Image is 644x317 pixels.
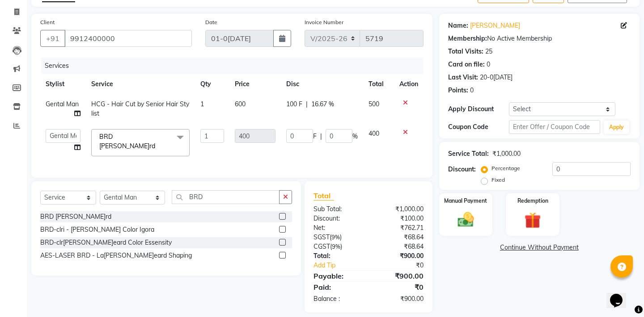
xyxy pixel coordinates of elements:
[281,74,363,94] th: Disc
[363,74,394,94] th: Total
[448,149,489,158] div: Service Total:
[444,197,487,205] label: Manual Payment
[305,18,343,26] label: Invoice Number
[40,30,65,47] button: +91
[229,74,281,94] th: Price
[492,149,521,158] div: ₹1,000.00
[195,74,229,94] th: Qty
[307,233,369,242] div: ( )
[604,121,629,134] button: Apply
[369,129,379,138] span: 400
[369,271,430,281] div: ₹900.00
[200,100,204,108] span: 1
[448,165,476,174] div: Discount:
[86,74,195,94] th: Service
[307,251,369,261] div: Total:
[40,18,55,26] label: Client
[307,271,369,281] div: Payable:
[485,47,492,56] div: 25
[491,176,505,184] label: Fixed
[369,282,430,292] div: ₹0
[448,122,509,132] div: Coupon Code
[40,74,86,94] th: Stylist
[311,100,334,109] span: 16.67 %
[517,197,548,205] label: Redemption
[441,243,638,252] a: Continue Without Payment
[172,190,280,204] input: Search or Scan
[41,58,430,74] div: Services
[369,251,430,261] div: ₹900.00
[64,30,192,47] input: Search by Name/Mobile/Email/Code
[448,60,485,69] div: Card on file:
[235,100,246,108] span: 600
[307,261,379,270] a: Add Tip
[307,282,369,292] div: Paid:
[91,100,189,117] span: HCG - Hair Cut by Senior Hair Stylist
[448,73,478,82] div: Last Visit:
[320,132,322,141] span: |
[470,86,474,95] div: 0
[448,86,468,95] div: Points:
[332,243,340,250] span: 9%
[307,294,369,304] div: Balance :
[394,74,424,94] th: Action
[448,104,509,114] div: Apply Discount
[155,142,159,150] a: x
[369,242,430,251] div: ₹68.64
[369,294,430,304] div: ₹900.00
[313,132,317,141] span: F
[448,21,468,30] div: Name:
[314,233,330,241] span: SGST
[379,261,430,270] div: ₹0
[307,242,369,251] div: ( )
[286,100,302,109] span: 100 F
[307,204,369,214] div: Sub Total:
[369,233,430,242] div: ₹68.64
[491,164,520,172] label: Percentage
[40,212,111,221] div: BRD [PERSON_NAME]rd
[487,60,490,69] div: 0
[519,210,546,231] img: _gift.svg
[46,100,79,108] span: Gental Man
[606,281,635,308] iframe: chat widget
[369,214,430,223] div: ₹100.00
[40,251,192,260] div: AES-LASER BRD - La[PERSON_NAME]eard Shaping
[306,100,308,109] span: |
[509,120,600,134] input: Enter Offer / Coupon Code
[453,210,479,229] img: _cash.svg
[205,18,217,26] label: Date
[307,214,369,223] div: Discount:
[369,100,379,108] span: 500
[480,73,513,82] div: 20-0[DATE]
[331,234,340,241] span: 9%
[40,225,154,234] div: BRD-clri - [PERSON_NAME] Color Igora
[470,21,520,30] a: [PERSON_NAME]
[314,242,330,250] span: CGST
[352,132,358,141] span: %
[369,204,430,214] div: ₹1,000.00
[99,133,155,150] span: BRD [PERSON_NAME]rd
[448,34,631,43] div: No Active Membership
[307,223,369,233] div: Net:
[448,47,483,56] div: Total Visits:
[40,238,172,247] div: BRD-clr[PERSON_NAME]eard Color Essensity
[314,191,334,200] span: Total
[369,223,430,233] div: ₹762.71
[448,34,487,43] div: Membership:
